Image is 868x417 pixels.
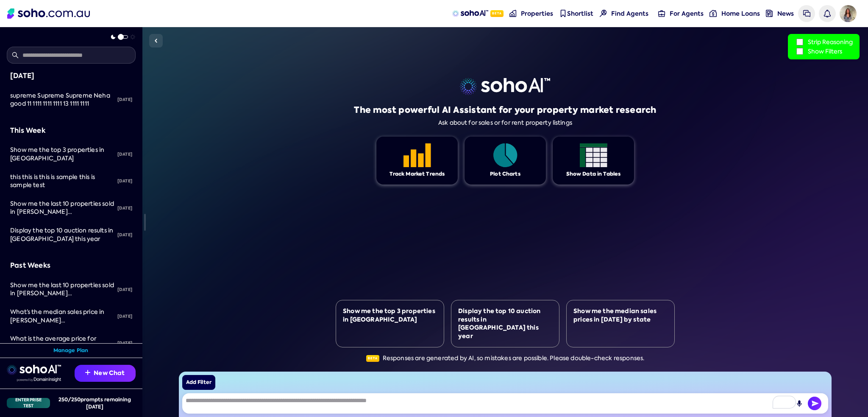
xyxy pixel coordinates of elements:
[10,92,114,108] div: supreme Supreme Supreme Neha good 11 1111 1111 1111 13 1111 1111
[10,173,95,189] span: this this is this is sample this is sample test
[10,70,132,81] div: [DATE]
[793,397,806,410] button: Record Audio
[7,303,114,330] a: What’s the median sales price in [PERSON_NAME][GEOGRAPHIC_DATA], [GEOGRAPHIC_DATA]?
[403,143,431,167] img: Feature 1 icon
[566,171,621,178] div: Show Data in Tables
[10,335,112,384] span: What is the average price for studio properties in [PERSON_NAME][GEOGRAPHIC_DATA], [GEOGRAPHIC_DA...
[458,307,552,340] div: Display the top 10 auction results in [GEOGRAPHIC_DATA] this year
[7,168,114,195] a: this this is this is sample this is sample test
[114,226,136,244] div: [DATE]
[492,143,519,167] img: Feature 1 icon
[521,9,553,18] span: Properties
[53,347,89,354] a: Manage Plan
[840,5,857,22] img: Avatar of Isabelle dB
[10,308,104,341] span: What’s the median sales price in [PERSON_NAME][GEOGRAPHIC_DATA], [GEOGRAPHIC_DATA]?
[7,330,114,356] a: What is the average price for studio properties in [PERSON_NAME][GEOGRAPHIC_DATA], [GEOGRAPHIC_DA...
[721,9,760,18] span: Home Loans
[777,9,794,18] span: News
[7,276,114,303] a: Show me the last 10 properties sold in [PERSON_NAME][GEOGRAPHIC_DATA], [GEOGRAPHIC_DATA]
[114,307,136,326] div: [DATE]
[17,378,61,382] img: Data provided by Domain Insight
[10,335,114,351] div: What is the average price for studio properties in Potts Point, NSW over the last 12 months?
[7,87,114,113] a: supreme Supreme Supreme Neha good 11 1111 1111 1111 13 1111 1111
[151,36,161,46] img: Sidebar toggle icon
[354,104,656,116] h1: The most powerful AI Assistant for your property market research
[10,200,114,232] span: Show me the last 10 properties sold in [PERSON_NAME][GEOGRAPHIC_DATA], [GEOGRAPHIC_DATA]
[509,10,517,17] img: properties-nav icon
[10,146,114,162] div: Show me the top 3 properties in Sydney
[670,9,704,18] span: For Agents
[600,10,607,17] img: Find agents icon
[796,39,803,45] input: Strip Reasoning
[452,10,488,17] img: sohoAI logo
[798,5,815,22] a: Messages
[10,260,132,271] div: Past Weeks
[114,90,136,109] div: [DATE]
[10,227,114,243] div: Display the top 10 auction results in NSW this year
[819,5,836,22] a: Notifications
[438,119,572,126] div: Ask about for sales or for rent property listings
[611,9,648,18] span: Find Agents
[10,281,114,314] span: Show me the last 10 properties sold in [PERSON_NAME][GEOGRAPHIC_DATA], [GEOGRAPHIC_DATA]
[573,307,668,324] div: Show me the median sales prices in [DATE] by state
[114,334,136,353] div: [DATE]
[795,47,853,56] label: Show Filters
[7,398,50,408] div: Enterprise Test
[559,10,567,17] img: shortlist-nav icon
[10,125,132,136] div: This Week
[114,199,136,218] div: [DATE]
[10,146,104,162] span: Show me the top 3 properties in [GEOGRAPHIC_DATA]
[389,171,445,178] div: Track Market Trends
[114,172,136,190] div: [DATE]
[7,365,61,375] img: sohoai logo
[366,355,379,362] span: Beta
[7,141,114,168] a: Show me the top 3 properties in [GEOGRAPHIC_DATA]
[808,397,821,410] img: Send icon
[10,281,114,298] div: Show me the last 10 properties sold in Potts Point, NSW
[10,92,110,108] span: supreme Supreme Supreme Neha good 11 1111 1111 1111 13 1111 1111
[182,393,829,414] textarea: To enrich screen reader interactions, please activate Accessibility in Grammarly extension settings
[343,307,437,324] div: Show me the top 3 properties in [GEOGRAPHIC_DATA]
[10,227,113,243] span: Display the top 10 auction results in [GEOGRAPHIC_DATA] this year
[803,10,810,17] img: messages icon
[7,221,114,248] a: Display the top 10 auction results in [GEOGRAPHIC_DATA] this year
[10,200,114,216] div: Show me the last 10 properties sold in Potts Point, NSW
[53,396,136,410] div: 250 / 250 prompts remaining [DATE]
[366,354,645,363] div: Responses are generated by AI, so mistakes are possible. Please double-check responses.
[460,78,550,95] img: sohoai logo
[75,365,136,382] button: New Chat
[85,370,90,375] img: Recommendation icon
[10,173,114,190] div: this this is this is sample this is sample test
[658,10,665,17] img: for-agents-nav icon
[10,308,114,325] div: What’s the median sales price in Potts Point, NSW?
[795,37,853,47] label: Strip Reasoning
[796,48,803,55] input: Show Filters
[709,10,717,17] img: for-agents-nav icon
[823,10,831,17] img: bell icon
[567,9,593,18] span: Shortlist
[7,8,90,19] img: Soho Logo
[182,375,215,390] button: Add Filter
[766,10,773,17] img: news-nav icon
[808,397,821,410] button: Send
[490,171,520,178] div: Plot Charts
[114,280,136,299] div: [DATE]
[490,10,504,17] span: Beta
[580,143,607,167] img: Feature 1 icon
[114,145,136,164] div: [DATE]
[7,195,114,221] a: Show me the last 10 properties sold in [PERSON_NAME][GEOGRAPHIC_DATA], [GEOGRAPHIC_DATA]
